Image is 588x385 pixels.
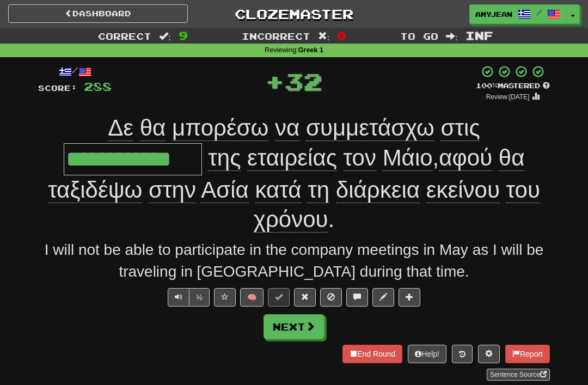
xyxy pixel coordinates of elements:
span: συμμετάσχω [306,115,434,141]
span: 288 [84,80,112,93]
span: εταιρείας [247,145,337,171]
span: Inf [465,29,493,42]
div: Text-to-speech controls [166,288,210,307]
span: 0 [337,29,346,42]
button: Reset to 0% Mastered (alt+r) [294,288,316,307]
span: του [506,177,540,203]
button: 🧠 [240,288,264,307]
small: Review: [DATE] [486,93,530,101]
a: Dashboard [8,4,188,23]
span: ταξιδέψω [48,177,142,203]
div: / [38,65,112,78]
a: Clozemaster [204,4,384,23]
span: To go [400,30,438,41]
span: / [536,9,542,16]
span: : [446,32,458,41]
button: End Round [342,345,402,363]
span: Ασία [201,177,249,203]
span: στην [149,177,196,203]
span: της [208,145,241,171]
span: Score: [38,83,77,93]
a: Sentence Source [487,369,550,381]
span: 100 % [476,81,498,90]
span: AmyJean [475,9,512,19]
span: : [159,32,171,41]
button: Ignore sentence (alt+i) [320,288,342,307]
span: 32 [284,68,322,95]
button: Play sentence audio (ctl+space) [168,288,189,307]
button: Help! [408,345,446,363]
span: Μάιο [383,145,433,171]
a: AmyJean / [469,4,566,24]
span: Correct [98,30,151,41]
span: + [265,65,284,97]
span: 9 [179,29,188,42]
button: ½ [189,288,210,307]
span: κατά [255,177,302,203]
span: να [275,115,299,141]
div: I will not be able to participate in the company meetings in May as I will be traveling in [GEOGR... [38,239,550,283]
span: Incorrect [242,30,310,41]
span: αφού [439,145,492,171]
button: Next [264,314,324,339]
button: Report [505,345,550,363]
div: Mastered [476,81,550,91]
span: μπορέσω [172,115,268,141]
span: Δε [108,115,133,141]
span: θα [140,115,166,141]
span: τη [308,177,329,203]
span: εκείνου [426,177,500,203]
strong: Greek 1 [298,46,323,54]
button: Add to collection (alt+a) [399,288,420,307]
span: στις [441,115,480,141]
span: χρόνου [254,206,328,233]
button: Favorite sentence (alt+f) [214,288,236,307]
button: Edit sentence (alt+d) [372,288,394,307]
span: θα [499,145,525,171]
button: Round history (alt+y) [452,345,473,363]
span: : [318,32,330,41]
span: διάρκεια [336,177,420,203]
span: τον [344,145,376,171]
button: Set this sentence to 100% Mastered (alt+m) [268,288,290,307]
button: Discuss sentence (alt+u) [346,288,368,307]
span: , . [48,145,540,232]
